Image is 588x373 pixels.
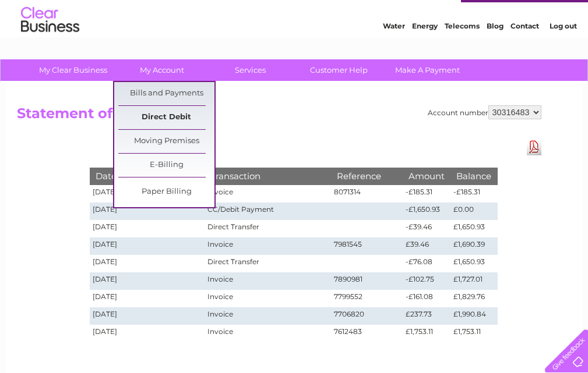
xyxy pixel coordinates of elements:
[450,168,497,184] th: Balance
[205,185,330,203] td: Invoice
[450,290,497,307] td: £1,829.76
[403,255,450,272] td: -£76.08
[90,307,205,325] td: [DATE]
[331,290,403,307] td: 7799552
[205,272,330,290] td: Invoice
[25,59,121,81] a: My Clear Business
[450,203,497,220] td: £0.00
[205,290,330,307] td: Invoice
[450,272,497,290] td: £1,727.01
[19,6,570,56] div: Clear Business is a trading name of Verastar Limited (registered in [GEOGRAPHIC_DATA] No. 3667643...
[331,272,403,290] td: 7890981
[379,59,476,81] a: Make A Payment
[118,106,214,129] a: Direct Debit
[118,130,214,153] a: Moving Premises
[403,325,450,342] td: £1,753.11
[90,168,205,184] th: Date
[383,49,405,58] a: Water
[487,49,504,58] a: Blog
[331,307,403,325] td: 7706820
[90,220,205,237] td: [DATE]
[450,307,497,325] td: £1,990.84
[428,105,541,119] div: Account number
[510,49,539,58] a: Contact
[205,325,330,342] td: Invoice
[403,185,450,203] td: -£185.31
[527,138,541,155] a: Download Pdf
[550,49,577,58] a: Log out
[17,105,541,127] h2: Statement of Accounts
[403,272,450,290] td: -£102.75
[445,49,480,58] a: Telecoms
[450,325,497,342] td: £1,753.11
[412,49,438,58] a: Energy
[450,255,497,272] td: £1,650.93
[90,325,205,342] td: [DATE]
[331,325,403,342] td: 7612483
[403,307,450,325] td: £237.73
[118,180,214,204] a: Paper Billing
[403,237,450,255] td: £39.46
[90,255,205,272] td: [DATE]
[205,203,330,220] td: CC/Debit Payment
[450,237,497,255] td: £1,690.39
[118,154,214,177] a: E-Billing
[205,168,330,184] th: Transaction
[20,30,80,66] img: logo.png
[90,185,205,203] td: [DATE]
[331,168,403,184] th: Reference
[90,290,205,307] td: [DATE]
[205,255,330,272] td: Direct Transfer
[205,237,330,255] td: Invoice
[118,82,214,105] a: Bills and Payments
[403,168,450,184] th: Amount
[114,59,210,81] a: My Account
[331,237,403,255] td: 7981545
[403,220,450,237] td: -£39.46
[403,203,450,220] td: -£1,650.93
[205,307,330,325] td: Invoice
[450,185,497,203] td: -£185.31
[202,59,298,81] a: Services
[90,272,205,290] td: [DATE]
[450,220,497,237] td: £1,650.93
[291,59,387,81] a: Customer Help
[368,6,449,20] a: 0333 014 3131
[403,290,450,307] td: -£161.08
[331,185,403,203] td: 8071314
[205,220,330,237] td: Direct Transfer
[90,203,205,220] td: [DATE]
[90,237,205,255] td: [DATE]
